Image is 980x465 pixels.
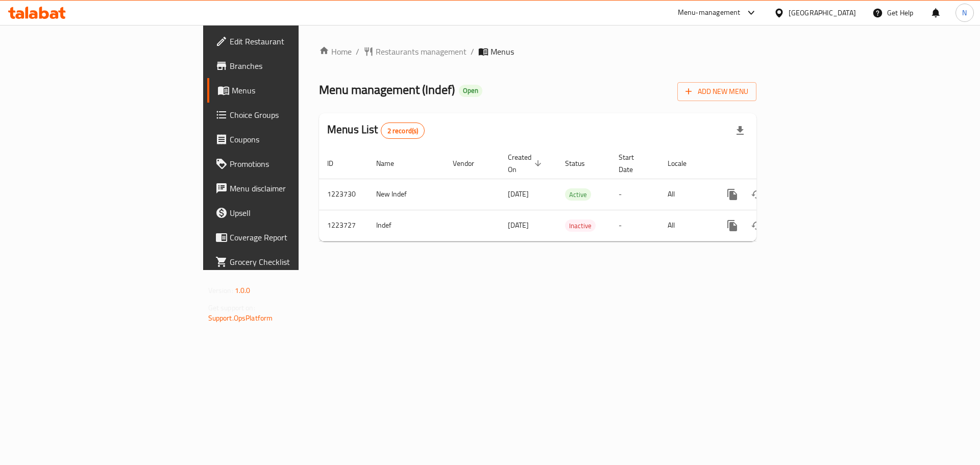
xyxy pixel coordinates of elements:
[619,151,647,176] span: Start Date
[230,35,359,47] span: Edit Restaurant
[712,148,826,179] th: Actions
[230,207,359,219] span: Upsell
[235,284,251,297] span: 1.0.0
[363,45,467,58] a: Restaurants management
[207,29,367,54] a: Edit Restaurant
[368,210,445,241] td: Indef
[720,213,745,238] button: more
[208,284,233,297] span: Version:
[207,225,367,250] a: Coverage Report
[230,256,359,268] span: Grocery Checklist
[678,7,741,19] div: Menu-management
[230,60,359,72] span: Branches
[720,182,745,207] button: more
[232,84,359,96] span: Menus
[610,179,659,210] td: -
[230,182,359,194] span: Menu disclaimer
[659,210,712,241] td: All
[745,182,769,207] button: Change Status
[508,187,529,201] span: [DATE]
[207,78,367,103] a: Menus
[508,218,529,232] span: [DATE]
[565,157,598,169] span: Status
[668,157,700,169] span: Locale
[508,151,545,176] span: Created On
[565,188,591,201] div: Active
[471,45,474,58] li: /
[565,219,596,232] div: Inactive
[207,103,367,127] a: Choice Groups
[319,78,455,101] span: Menu management ( Indef )
[207,250,367,274] a: Grocery Checklist
[230,231,359,243] span: Coverage Report
[319,45,756,58] nav: breadcrumb
[207,201,367,225] a: Upsell
[381,126,425,136] span: 2 record(s)
[745,213,769,238] button: Change Status
[207,176,367,201] a: Menu disclaimer
[230,109,359,121] span: Choice Groups
[327,122,425,139] h2: Menus List
[610,210,659,241] td: -
[789,7,856,18] div: [GEOGRAPHIC_DATA]
[491,45,514,58] span: Menus
[685,85,748,98] span: Add New Menu
[565,220,596,232] span: Inactive
[207,54,367,78] a: Branches
[659,179,712,210] td: All
[208,301,255,314] span: Get support on:
[207,152,367,176] a: Promotions
[459,85,482,97] div: Open
[319,148,826,241] table: enhanced table
[677,82,756,101] button: Add New Menu
[962,7,967,18] span: N
[459,86,482,95] span: Open
[565,189,591,201] span: Active
[207,127,367,152] a: Coupons
[230,133,359,145] span: Coupons
[453,157,487,169] span: Vendor
[376,157,407,169] span: Name
[368,179,445,210] td: New Indef
[728,118,752,143] div: Export file
[376,45,467,58] span: Restaurants management
[327,157,347,169] span: ID
[208,311,273,325] a: Support.OpsPlatform
[230,158,359,170] span: Promotions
